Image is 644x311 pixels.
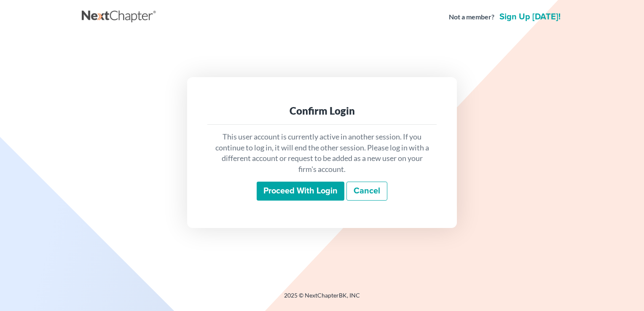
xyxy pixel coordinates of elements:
[449,12,494,22] strong: Not a member?
[82,291,562,306] div: 2025 © NextChapterBK, INC
[498,13,562,21] a: Sign up [DATE]!
[346,182,387,201] a: Cancel
[257,182,344,201] input: Proceed with login
[214,131,430,175] p: This user account is currently active in another session. If you continue to log in, it will end ...
[214,104,430,118] div: Confirm Login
